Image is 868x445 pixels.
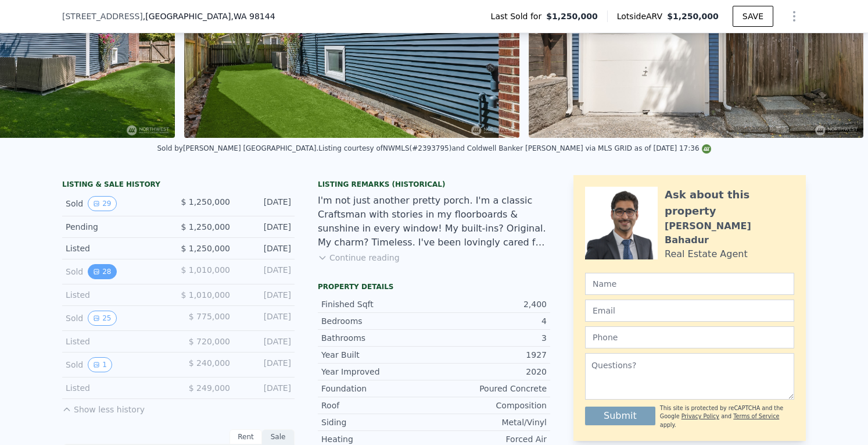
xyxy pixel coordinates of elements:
[189,312,230,321] span: $ 775,000
[318,180,550,189] div: Listing Remarks (Historical)
[585,326,794,348] input: Phone
[239,289,291,301] div: [DATE]
[239,221,291,233] div: [DATE]
[66,196,169,211] div: Sold
[434,433,547,445] div: Forced Air
[189,337,230,346] span: $ 720,000
[665,187,794,219] div: Ask about this property
[585,300,794,322] input: Email
[239,311,291,326] div: [DATE]
[321,332,434,344] div: Bathrooms
[66,243,169,254] div: Listed
[88,357,112,372] button: View historical data
[88,264,116,279] button: View historical data
[585,407,655,425] button: Submit
[665,247,748,261] div: Real Estate Agent
[321,416,434,428] div: Siding
[181,197,230,207] span: $ 1,250,000
[62,10,143,22] span: [STREET_ADDRESS]
[181,244,230,253] span: $ 1,250,000
[434,298,547,310] div: 2,400
[239,243,291,254] div: [DATE]
[617,10,667,22] span: Lotside ARV
[321,366,434,378] div: Year Improved
[318,194,550,250] div: I'm not just another pretty porch. I'm a classic Craftsman with stories in my floorboards & sunsh...
[667,12,719,21] span: $1,250,000
[66,221,169,233] div: Pending
[239,264,291,279] div: [DATE]
[660,404,794,429] div: This site is protected by reCAPTCHA and the Google and apply.
[321,383,434,394] div: Foundation
[491,10,547,22] span: Last Sold for
[783,5,806,28] button: Show Options
[434,349,547,361] div: 1927
[262,429,295,444] div: Sale
[321,315,434,327] div: Bedrooms
[318,252,400,264] button: Continue reading
[157,144,318,152] div: Sold by [PERSON_NAME] [GEOGRAPHIC_DATA] .
[321,433,434,445] div: Heating
[321,349,434,361] div: Year Built
[143,10,275,22] span: , [GEOGRAPHIC_DATA]
[733,413,779,419] a: Terms of Service
[434,315,547,327] div: 4
[181,222,230,232] span: $ 1,250,000
[189,383,230,393] span: $ 249,000
[239,382,291,394] div: [DATE]
[231,12,275,21] span: , WA 98144
[239,196,291,211] div: [DATE]
[434,400,547,411] div: Composition
[318,282,550,291] div: Property details
[434,416,547,428] div: Metal/Vinyl
[88,311,116,326] button: View historical data
[239,336,291,347] div: [DATE]
[66,289,169,301] div: Listed
[321,400,434,411] div: Roof
[434,383,547,394] div: Poured Concrete
[62,180,295,191] div: LISTING & SALE HISTORY
[66,382,169,394] div: Listed
[434,332,547,344] div: 3
[66,336,169,347] div: Listed
[434,366,547,378] div: 2020
[239,357,291,372] div: [DATE]
[585,273,794,295] input: Name
[181,265,230,275] span: $ 1,010,000
[88,196,116,211] button: View historical data
[682,413,719,419] a: Privacy Policy
[665,219,794,247] div: [PERSON_NAME] Bahadur
[189,358,230,368] span: $ 240,000
[66,311,169,326] div: Sold
[229,429,262,444] div: Rent
[546,10,598,22] span: $1,250,000
[62,399,145,415] button: Show less history
[733,6,773,27] button: SAVE
[181,290,230,300] span: $ 1,010,000
[318,144,711,152] div: Listing courtesy of NWMLS (#2393795) and Coldwell Banker [PERSON_NAME] via MLS GRID as of [DATE] ...
[66,264,169,279] div: Sold
[702,144,711,154] img: NWMLS Logo
[66,357,169,372] div: Sold
[321,298,434,310] div: Finished Sqft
